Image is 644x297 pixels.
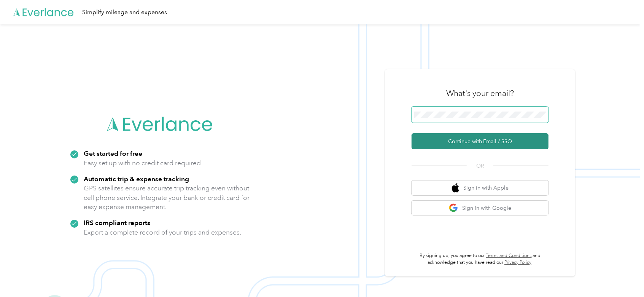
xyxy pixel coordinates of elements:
strong: Automatic trip & expense tracking [84,175,189,183]
strong: IRS compliant reports [84,219,150,227]
img: apple logo [452,183,460,193]
strong: Get started for free [84,149,142,157]
p: By signing up, you agree to our and acknowledge that you have read our . [412,252,549,266]
a: Terms and Conditions [486,253,532,259]
button: google logoSign in with Google [412,201,549,216]
img: google logo [449,203,458,213]
p: Export a complete record of your trips and expenses. [84,228,241,237]
p: GPS satellites ensure accurate trip tracking even without cell phone service. Integrate your bank... [84,184,250,212]
div: Simplify mileage and expenses [82,8,167,17]
span: OR [467,162,493,170]
h3: What's your email? [446,88,514,99]
button: apple logoSign in with Apple [412,180,549,195]
p: Easy set up with no credit card required [84,158,201,168]
a: Privacy Policy [504,260,531,265]
button: Continue with Email / SSO [412,133,549,149]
